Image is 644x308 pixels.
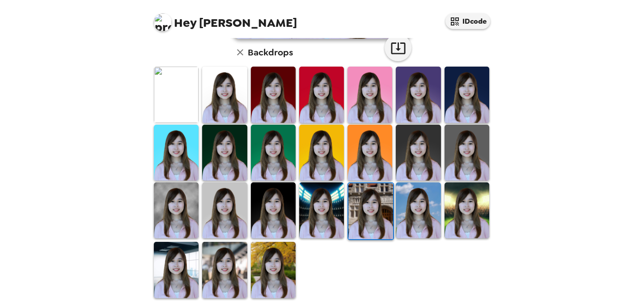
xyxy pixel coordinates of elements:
img: Original [154,67,199,122]
button: IDcode [445,13,490,29]
img: profile pic [154,13,172,31]
h6: Backdrops [248,45,293,59]
span: Hey [174,15,196,31]
span: [PERSON_NAME] [154,9,297,29]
